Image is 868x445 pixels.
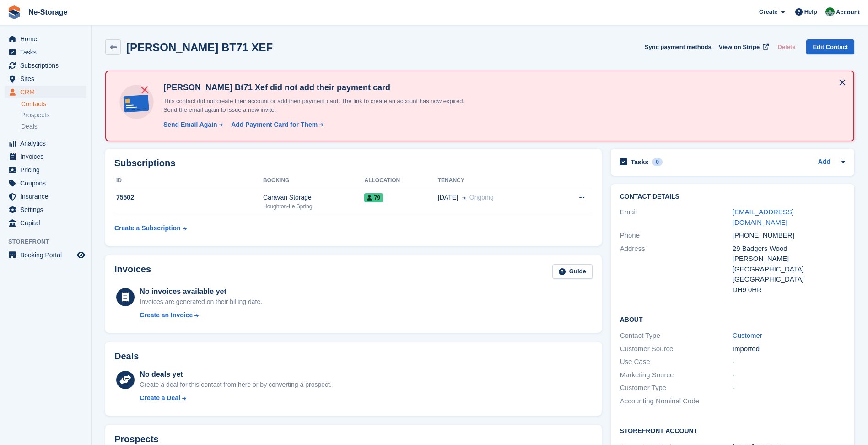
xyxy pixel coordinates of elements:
[620,396,733,407] div: Accounting Nominal Code
[114,158,593,168] h2: Subscriptions
[140,393,180,403] div: Create a Deal
[140,380,331,390] div: Create a deal for this contact from here or by converting a prospect.
[140,286,262,297] div: No invoices available yet
[263,174,364,188] th: Booking
[140,310,262,320] a: Create an Invoice
[620,383,733,393] div: Customer Type
[438,174,553,188] th: Tenancy
[5,163,86,176] a: menu
[620,244,733,295] div: Address
[5,86,86,98] a: menu
[140,369,331,380] div: No deals yet
[20,137,75,150] span: Analytics
[263,193,364,202] div: Caravan Storage
[5,249,86,261] a: menu
[140,393,331,403] a: Create a Deal
[836,8,860,17] span: Account
[5,33,86,45] a: menu
[620,426,845,435] h2: Storefront Account
[620,207,733,228] div: Email
[715,39,771,54] a: View on Stripe
[825,7,835,16] img: Charlotte Nesbitt
[20,177,75,190] span: Coupons
[645,39,712,54] button: Sync payment methods
[733,357,845,367] div: -
[620,315,845,324] h2: About
[469,194,494,201] span: Ongoing
[364,174,437,188] th: Allocation
[160,82,480,93] h4: [PERSON_NAME] Bt71 Xef did not add their payment card
[774,39,799,54] button: Delete
[733,285,845,295] div: DH9 0HR
[5,72,86,85] a: menu
[114,223,181,233] div: Create a Subscription
[5,150,86,163] a: menu
[733,244,845,254] div: 29 Badgers Wood
[620,331,733,341] div: Contact Type
[20,46,75,59] span: Tasks
[140,310,193,320] div: Create an Invoice
[20,217,75,229] span: Capital
[163,120,217,130] div: Send Email Again
[75,250,86,260] a: Preview store
[5,46,86,59] a: menu
[126,41,273,54] h2: [PERSON_NAME] BT71 XEF
[21,100,86,109] a: Contacts
[552,264,593,279] a: Guide
[8,237,91,246] span: Storefront
[804,7,817,16] span: Help
[733,254,845,264] div: [PERSON_NAME]
[806,39,854,54] a: Edit Contact
[652,158,663,166] div: 0
[759,7,777,16] span: Create
[140,297,262,307] div: Invoices are generated on their billing date.
[20,59,75,72] span: Subscriptions
[160,97,480,114] p: This contact did not create their account or add their payment card. The link to create an accoun...
[7,5,21,19] img: stora-icon-8386f47178a22dfd0bd8f6a31ec36ba5ce8667c1dd55bd0f319d3a0aa187defe.svg
[263,202,364,211] div: Houghton-Le Spring
[719,43,760,52] span: View on Stripe
[733,264,845,275] div: [GEOGRAPHIC_DATA]
[5,203,86,216] a: menu
[733,344,845,354] div: Imported
[620,193,845,201] h2: Contact Details
[20,190,75,203] span: Insurance
[5,177,86,190] a: menu
[21,111,49,119] span: Prospects
[20,150,75,163] span: Invoices
[21,110,86,120] a: Prospects
[620,230,733,241] div: Phone
[114,174,263,188] th: ID
[733,208,794,226] a: [EMAIL_ADDRESS][DOMAIN_NAME]
[20,72,75,85] span: Sites
[438,193,458,202] span: [DATE]
[21,122,38,131] span: Deals
[620,357,733,367] div: Use Case
[20,86,75,98] span: CRM
[20,163,75,176] span: Pricing
[114,351,139,362] h2: Deals
[5,190,86,203] a: menu
[818,157,830,168] a: Add
[733,230,845,241] div: [PHONE_NUMBER]
[364,193,383,202] span: 79
[620,344,733,354] div: Customer Source
[117,82,156,121] img: no-card-linked-e7822e413c904bf8b177c4d89f31251c4716f9871600ec3ca5bfc59e148c83f4.svg
[231,120,318,130] div: Add Payment Card for Them
[114,193,263,202] div: 75502
[620,370,733,380] div: Marketing Source
[20,249,75,261] span: Booking Portal
[25,5,71,20] a: Ne-Storage
[733,274,845,285] div: [GEOGRAPHIC_DATA]
[733,383,845,393] div: -
[733,370,845,380] div: -
[5,59,86,72] a: menu
[227,120,324,130] a: Add Payment Card for Them
[114,264,151,279] h2: Invoices
[21,122,86,131] a: Deals
[5,217,86,229] a: menu
[114,434,159,445] h2: Prospects
[5,137,86,150] a: menu
[631,158,649,166] h2: Tasks
[733,331,762,339] a: Customer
